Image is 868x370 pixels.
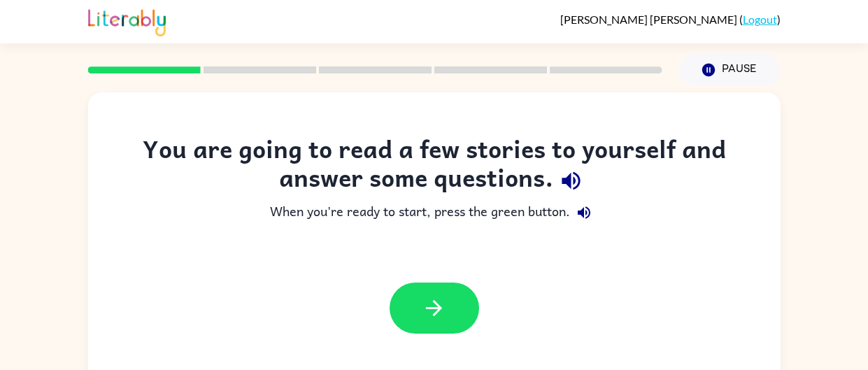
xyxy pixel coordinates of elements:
[88,6,166,36] img: Literably
[116,134,753,199] div: You are going to read a few stories to yourself and answer some questions.
[116,199,753,227] div: When you're ready to start, press the green button.
[679,54,781,86] button: Pause
[560,13,781,26] div: ( )
[743,13,777,26] a: Logout
[560,13,739,26] span: [PERSON_NAME] [PERSON_NAME]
